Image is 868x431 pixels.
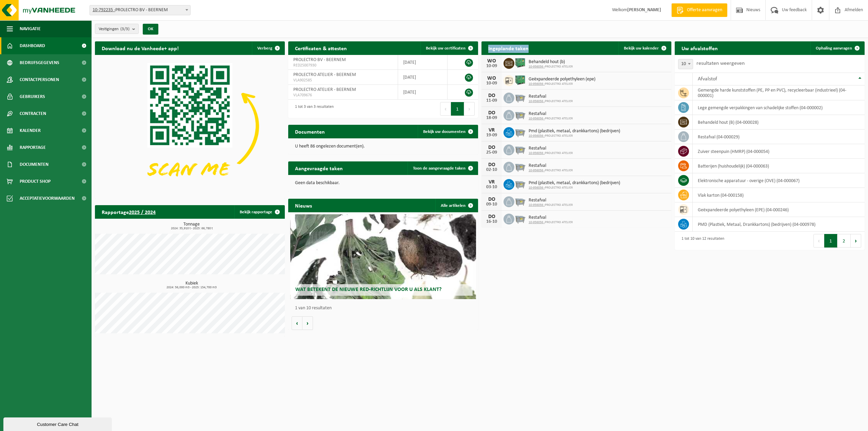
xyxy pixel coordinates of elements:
tcxspan: Call 10-956056 - via 3CX [529,203,545,207]
button: 1 [824,234,837,248]
td: vlak karton (04-000158) [693,188,865,202]
tcxspan: Call 10-956056 - via 3CX [529,220,545,224]
img: Download de VHEPlus App [95,55,285,197]
p: U heeft 86 ongelezen document(en). [295,144,471,149]
h2: Ingeplande taken [481,41,535,55]
span: Bekijk uw kalender [624,46,659,51]
img: WB-2500-GAL-GY-01 [514,178,526,190]
button: OK [143,24,158,35]
button: 1 [451,102,464,116]
img: WB-2500-GAL-GY-01 [514,195,526,207]
div: DO [485,93,498,98]
h2: Nieuws [288,199,319,212]
button: Verberg [252,41,284,55]
span: Bekijk uw documenten [423,130,466,134]
td: behandeld hout (B) (04-000028) [693,115,865,130]
count: (3/3) [120,27,130,31]
tcxspan: Call 10-956056 - via 3CX [529,65,545,68]
img: PB-HB-1400-HPE-GN-01 [514,57,526,68]
div: 16-10 [485,219,498,224]
span: Contactpersonen [20,71,59,88]
tcxspan: Call 10-956056 - via 3CX [529,169,545,172]
span: Geëxpandeerde polyethyleen (epe) [529,77,595,82]
td: PMD (Plastiek, Metaal, Drankkartons) (bedrijven) (04-000978) [693,217,865,232]
td: zuiver steenpuin (HMRP) (04-000054) [693,144,865,159]
span: Wat betekent de nieuwe RED-richtlijn voor u als klant? [295,287,441,292]
div: 10-09 [485,81,498,86]
td: geëxpandeerde polyethyleen (EPE) (04-000246) [693,202,865,217]
div: 18-09 [485,116,498,120]
button: Volgende [302,316,313,330]
span: Pmd (plastiek, metaal, drankkartons) (bedrijven) [529,129,620,134]
div: DO [485,145,498,150]
div: DO [485,162,498,168]
span: PROLECTRO ATELIER - BEERNEM [293,87,356,92]
a: Ophaling aanvragen [810,41,864,55]
span: 10-792235 - PROLECTRO BV - BEERNEM [90,5,190,15]
span: PROLECTRO ATELIER - BEERNEM [293,72,356,77]
img: PB-HB-1400-HPE-GN-01 [514,74,526,86]
td: gemengde harde kunststoffen (PE, PP en PVC), recycleerbaar (industrieel) (04-000001) [693,85,865,100]
span: Acceptatievoorwaarden [20,190,75,207]
p: 1 van 10 resultaten [295,306,475,311]
div: 10-09 [485,64,498,68]
h2: Certificaten & attesten [288,41,354,55]
p: Geen data beschikbaar. [295,181,471,185]
span: Behandeld hout (b) [529,59,573,65]
tcxspan: Call 10-956056 - via 3CX [529,117,545,120]
span: PROLECTRO ATELIER [529,65,573,69]
div: VR [485,128,498,133]
button: 2 [837,234,851,248]
div: 19-09 [485,133,498,138]
td: batterijen (huishoudelijk) (04-000063) [693,159,865,173]
span: Verberg [257,46,272,51]
h2: Documenten [288,125,332,138]
div: VR [485,179,498,185]
span: PROLECTRO ATELIER [529,99,573,103]
span: PROLECTRO ATELIER [529,169,573,173]
span: Restafval [529,198,573,203]
span: PROLECTRO ATELIER [529,186,620,190]
span: PROLECTRO BV - BEERNEM [293,57,346,62]
span: PROLECTRO ATELIER [529,151,573,155]
a: Wat betekent de nieuwe RED-richtlijn voor u als klant? [290,214,476,299]
img: WB-2500-GAL-GY-01 [514,213,526,224]
tcxspan: Call 10-792235 - via 3CX [93,7,115,13]
span: Ophaling aanvragen [816,46,852,51]
span: Restafval [529,111,573,117]
button: Previous [813,234,824,248]
span: Restafval [529,94,573,99]
img: WB-2500-GAL-GY-01 [514,126,526,138]
span: Dashboard [20,37,45,54]
a: Toon de aangevraagde taken [408,161,477,175]
button: Vorige [292,316,302,330]
div: WO [485,58,498,64]
span: Restafval [529,215,573,220]
a: Alle artikelen [435,199,477,212]
span: Contracten [20,105,46,122]
a: Offerte aanvragen [671,3,727,17]
img: WB-2500-GAL-GY-01 [514,109,526,120]
tcxspan: Call 10-956056 - via 3CX [529,99,545,103]
button: Vestigingen(3/3) [95,24,139,34]
span: Restafval [529,163,573,169]
span: PROLECTRO ATELIER [529,117,573,121]
tcxspan: Call 10-956056 - via 3CX [529,134,545,138]
button: Next [464,102,475,116]
img: WB-2500-GAL-GY-01 [514,92,526,103]
tcxspan: Call 2025 / 2024 via 3CX [129,210,156,215]
button: Previous [440,102,451,116]
span: Afvalstof [698,76,717,82]
h3: Kubiek [98,281,285,289]
td: restafval (04-000029) [693,130,865,144]
a: Bekijk uw kalender [618,41,671,55]
span: 10 [678,59,693,69]
span: Rapportage [20,139,46,156]
span: Restafval [529,146,573,151]
h2: Download nu de Vanheede+ app! [95,41,185,55]
span: 10-792235 - PROLECTRO BV - BEERNEM [90,5,191,15]
span: Pmd (plastiek, metaal, drankkartons) (bedrijven) [529,180,620,186]
span: Product Shop [20,173,51,190]
td: [DATE] [398,55,448,70]
span: Bekijk uw certificaten [426,46,466,51]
